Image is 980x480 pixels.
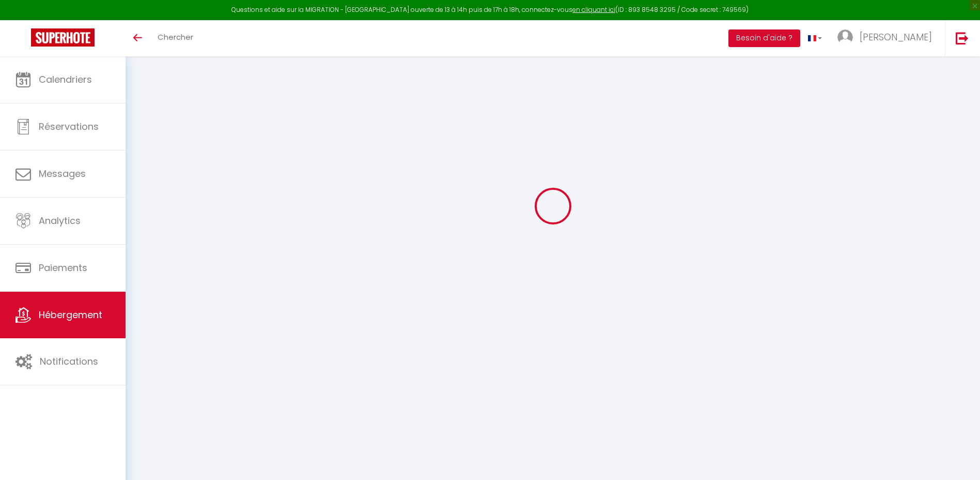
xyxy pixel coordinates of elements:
span: Messages [39,167,86,180]
span: Réservations [39,120,99,133]
a: ... [PERSON_NAME] [830,20,945,56]
a: en cliquant ici [572,5,615,14]
img: ... [837,29,853,45]
button: Besoin d'aide ? [728,29,800,47]
img: Super Booking [31,28,95,47]
a: Chercher [150,20,201,56]
span: [PERSON_NAME] [860,31,932,43]
span: Analytics [39,214,81,227]
span: Notifications [40,355,98,368]
img: logout [956,32,969,44]
span: Paiements [39,261,87,274]
span: Calendriers [39,73,92,86]
span: Hébergement [39,308,102,321]
span: Chercher [158,32,193,42]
